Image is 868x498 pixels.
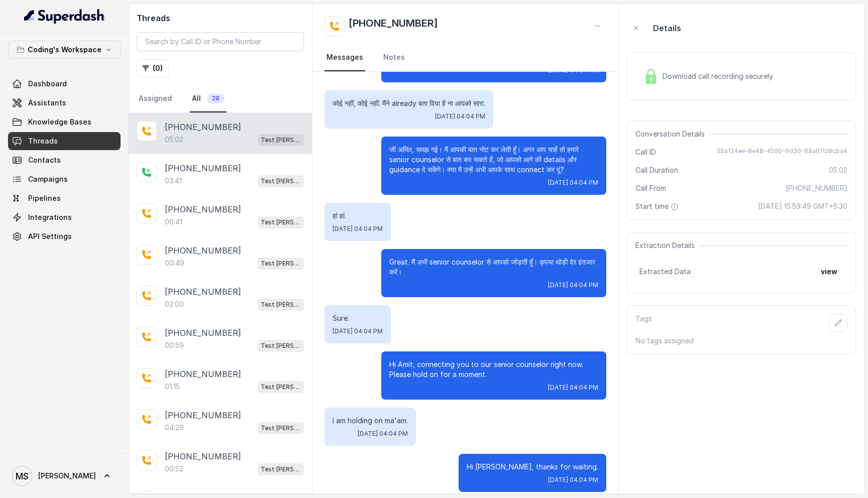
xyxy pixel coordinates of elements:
[165,203,241,215] p: [PHONE_NUMBER]
[165,327,241,339] p: [PHONE_NUMBER]
[324,44,606,71] nav: Tabs
[207,93,225,103] span: 28
[8,189,121,207] a: Pipelines
[137,32,304,51] input: Search by Call ID or Phone Number
[261,300,301,310] p: Test [PERSON_NAME]
[635,201,681,211] span: Start time
[28,231,72,241] span: API Settings
[635,129,709,139] span: Conversation Details
[165,382,180,392] p: 01:15
[137,85,174,112] a: Assigned
[635,147,656,157] span: Call ID
[24,8,105,24] img: light.svg
[643,69,659,84] img: Lock Icon
[261,259,301,269] p: Test [PERSON_NAME]
[548,179,598,187] span: [DATE] 04:04 PM
[635,240,699,251] span: Extraction Details
[261,135,301,145] p: Test [PERSON_NAME]
[548,476,598,484] span: [DATE] 04:04 PM
[165,135,183,145] p: 05:02
[165,368,241,380] p: [PHONE_NUMBER]
[389,359,598,380] p: Hi Amit, connecting you to our senior counselor right now. Please hold on for a moment.
[8,113,121,131] a: Knowledge Bases
[261,382,301,392] p: Test [PERSON_NAME]
[333,211,383,221] p: हां हां.
[165,423,184,433] p: 04:29
[165,162,241,174] p: [PHONE_NUMBER]
[389,257,598,277] p: Great. मैं अभी senior counselor से आपको जोड़ती हूँ। कृपया थोड़ी देर इंतजार करें।
[8,170,121,188] a: Campaigns
[165,464,183,474] p: 00:52
[8,151,121,169] a: Contacts
[165,217,182,227] p: 00:41
[137,12,304,24] h2: Threads
[635,183,666,193] span: Call From
[137,59,169,77] button: (0)
[333,225,383,233] span: [DATE] 04:04 PM
[137,85,304,112] nav: Tabs
[16,471,29,481] text: MS
[358,430,408,438] span: [DATE] 04:04 PM
[663,71,777,81] span: Download call recording securely
[261,423,301,433] p: Test [PERSON_NAME]
[261,217,301,227] p: Test [PERSON_NAME]
[165,299,184,309] p: 02:00
[165,244,241,257] p: [PHONE_NUMBER]
[333,313,383,323] p: Sure.
[261,464,301,474] p: Test [PERSON_NAME]
[261,176,301,186] p: Test [PERSON_NAME]
[333,327,383,335] span: [DATE] 04:04 PM
[28,136,58,146] span: Threads
[8,208,121,226] a: Integrations
[349,16,438,36] h2: [PHONE_NUMBER]
[381,44,407,71] a: Notes
[786,183,847,193] span: [PHONE_NUMBER]
[28,174,68,184] span: Campaigns
[38,471,96,481] span: [PERSON_NAME]
[324,44,365,71] a: Messages
[165,340,184,350] p: 00:59
[758,201,847,211] span: [DATE] 15:59:49 GMT+5:30
[635,314,652,332] p: Tags
[8,132,121,150] a: Threads
[261,341,301,351] p: Test [PERSON_NAME]
[8,94,121,112] a: Assistants
[653,22,681,34] p: Details
[28,44,101,56] p: Coding's Workspace
[815,263,843,281] button: view
[165,286,241,298] p: [PHONE_NUMBER]
[28,98,66,108] span: Assistants
[8,75,121,93] a: Dashboard
[717,147,847,157] span: 05a124ee-8e48-4500-9d30-69a61128cba4
[28,79,67,89] span: Dashboard
[548,384,598,392] span: [DATE] 04:04 PM
[165,176,182,186] p: 03:41
[165,450,241,462] p: [PHONE_NUMBER]
[333,416,408,426] p: I am holding on ma'am.
[165,258,184,268] p: 00:49
[635,336,847,346] p: No tags assigned
[467,462,598,472] p: Hi [PERSON_NAME], thanks for waiting.
[639,267,691,277] span: Extracted Data
[28,193,61,203] span: Pipelines
[333,98,485,108] p: कोई नहीं, कोई नहीं. मैंने already बता दिया है ना आपको सारा.
[435,112,485,120] span: [DATE] 04:04 PM
[8,462,121,490] a: [PERSON_NAME]
[165,409,241,421] p: [PHONE_NUMBER]
[28,155,61,165] span: Contacts
[8,41,121,59] button: Coding's Workspace
[829,165,847,175] span: 05:02
[635,165,678,175] span: Call Duration
[28,117,91,127] span: Knowledge Bases
[8,227,121,245] a: API Settings
[389,145,598,175] p: जी अमित, समझ गई। मैं आपकी बात नोट कर लेती हूँ। अगर आप चाहें तो हमारे senior counselor से बात कर स...
[190,85,227,112] a: All28
[548,281,598,289] span: [DATE] 04:04 PM
[165,121,241,133] p: [PHONE_NUMBER]
[28,212,72,222] span: Integrations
